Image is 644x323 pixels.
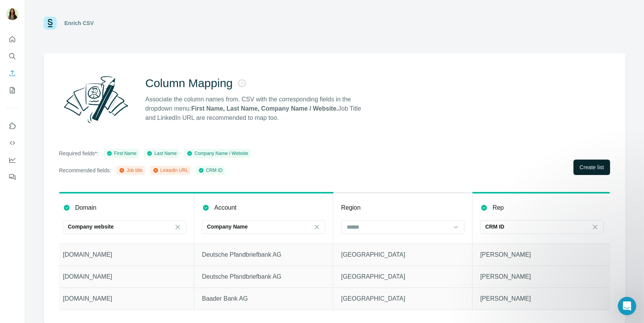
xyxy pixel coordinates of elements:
button: Use Surfe on LinkedIn [6,119,18,133]
button: Feedback [6,170,18,184]
p: [DOMAIN_NAME] [63,250,186,259]
p: Company website [68,223,114,230]
h2: Column Mapping [145,76,233,90]
button: Enrich CSV [6,66,18,80]
button: Search [6,49,18,63]
p: [GEOGRAPHIC_DATA] [341,272,464,281]
p: Deutsche Pfandbriefbank AG [202,272,325,281]
p: Deutsche Pfandbriefbank AG [202,250,325,259]
p: [DOMAIN_NAME] [63,294,186,303]
p: [DOMAIN_NAME] [63,272,186,281]
img: Surfe Logo [44,17,57,30]
button: Dashboard [6,153,18,167]
p: Account [214,203,237,212]
button: Quick start [6,32,18,46]
div: LinkedIn URL [153,167,188,174]
p: [PERSON_NAME] [480,250,604,259]
button: Use Surfe API [6,136,18,150]
p: Required fields*: [59,150,99,157]
div: First Name [106,150,137,157]
div: CRM ID [198,167,222,174]
p: Baader Bank AG [202,294,325,303]
div: Enrich CSV [64,19,94,27]
img: Avatar [6,8,18,20]
iframe: Intercom live chat [618,297,636,315]
span: Create list [580,163,604,171]
p: CRM ID [485,223,504,230]
div: Job title [119,167,142,174]
div: Company Name / Website [187,150,248,157]
img: Surfe Illustration - Column Mapping [59,72,133,127]
p: Company Name [207,223,248,230]
button: Create list [573,160,610,175]
strong: First Name, Last Name, Company Name / Website. [191,105,338,112]
p: Region [341,203,361,212]
p: [GEOGRAPHIC_DATA] [341,294,464,303]
p: Rep [493,203,504,212]
p: [PERSON_NAME] [480,294,604,303]
p: Associate the column names from. CSV with the corresponding fields in the dropdown menu: Job Titl... [145,95,368,123]
p: Domain [75,203,96,212]
div: Last Name [146,150,177,157]
button: My lists [6,83,18,97]
p: [PERSON_NAME] [480,272,604,281]
p: [GEOGRAPHIC_DATA] [341,250,464,259]
p: Recommended fields: [59,167,111,174]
